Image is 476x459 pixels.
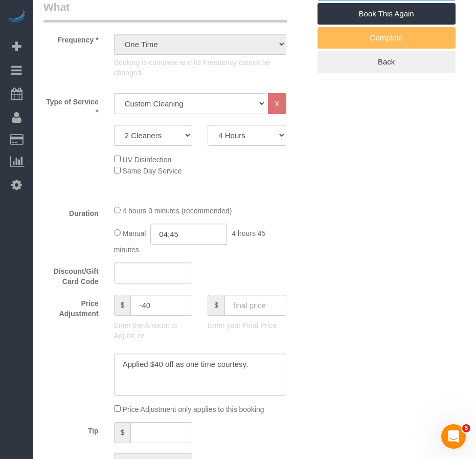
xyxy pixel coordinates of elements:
span: $ [208,295,224,316]
span: Manual [123,229,146,237]
span: $ [114,295,131,316]
p: Booking is complete and its Frequency cannot be changed [114,57,286,78]
iframe: Intercom live chat [441,424,466,449]
img: Automaid Logo [6,10,27,25]
label: Tip [36,422,106,436]
label: Price Adjustment [36,295,106,319]
label: Discount/Gift Card Code [36,263,106,287]
input: final price [224,295,286,316]
a: Book This Again [318,3,456,25]
span: 4 hours 45 minutes [114,229,266,254]
span: Price Adjustment only applies to this booking [123,405,264,413]
span: $ [114,422,131,443]
label: Frequency * [36,31,106,45]
span: 4 hours 0 minutes (recommended) [123,207,232,215]
span: UV Disinfection [123,156,172,164]
label: Type of Service * [36,93,106,117]
p: Enter the Amount to Adjust, or [114,320,193,341]
label: Duration [36,205,106,218]
span: 5 [462,424,470,432]
a: Back [318,51,456,73]
p: Enter your Final Price [208,320,286,331]
span: Same Day Service [123,167,182,175]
